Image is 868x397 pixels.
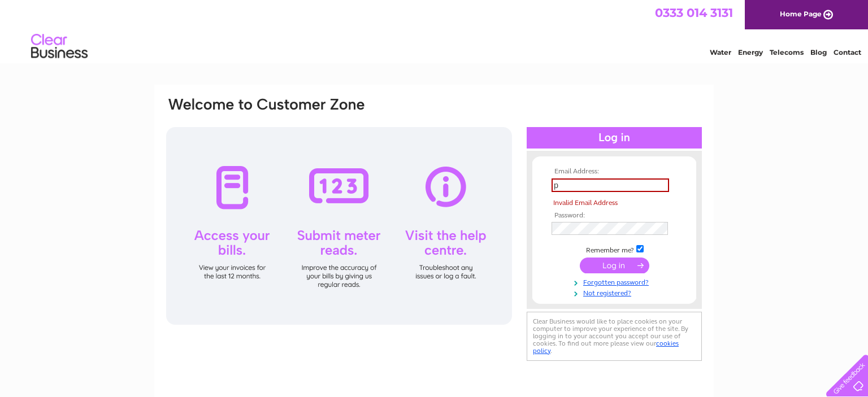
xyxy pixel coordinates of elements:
[549,168,680,176] th: Email Address:
[549,243,680,255] td: Remember me?
[738,48,763,56] a: Energy
[553,199,618,207] span: Invalid Email Address
[580,258,649,273] input: Submit
[834,48,861,56] a: Contact
[710,48,731,56] a: Water
[770,48,804,56] a: Telecoms
[552,287,680,298] a: Not registered?
[527,312,702,361] div: Clear Business would like to place cookies on your computer to improve your experience of the sit...
[655,6,733,20] a: 0333 014 3131
[549,212,680,220] th: Password:
[31,29,88,64] img: logo.png
[168,6,702,55] div: Clear Business is a trading name of Verastar Limited (registered in [GEOGRAPHIC_DATA] No. 3667643...
[552,276,680,287] a: Forgotten password?
[810,48,827,56] a: Blog
[533,339,679,355] a: cookies policy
